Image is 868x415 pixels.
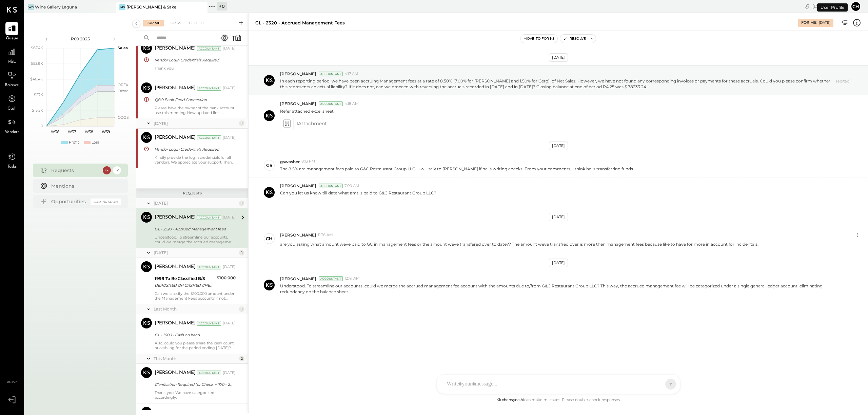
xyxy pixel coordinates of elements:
[266,235,273,242] div: ch
[154,250,237,256] div: [DATE]
[155,264,196,270] div: [PERSON_NAME]
[30,77,43,81] text: $40.4K
[154,120,237,126] div: [DATE]
[155,370,196,376] div: [PERSON_NAME]
[521,35,557,43] button: Move to for ks
[155,214,196,221] div: [PERSON_NAME]
[223,321,236,326] div: [DATE]
[186,20,207,26] div: Closed
[280,241,759,247] p: are you asking what amount weve paid to GC in management fees or the amount weve transfered over ...
[154,306,237,312] div: Last Month
[6,36,18,42] span: Queue
[301,159,315,164] span: 8:13 PM
[31,45,43,50] text: $67.4K
[32,108,43,113] text: $13.5K
[280,183,316,189] span: [PERSON_NAME]
[549,142,568,150] div: [DATE]
[155,341,236,350] div: Also, could you please share the cash count or cash log for the period ending [DATE]? This will h...
[51,167,99,174] div: Requests
[155,106,236,115] div: Please have the owner of the bank account use this meeting New updated link - to schedule a 15-mi...
[255,20,345,26] div: GL - 2320 - Accrued Management fees
[154,356,237,361] div: This Month
[28,4,34,10] div: WG
[197,86,221,91] div: Accountant
[549,259,568,267] div: [DATE]
[804,3,811,10] div: copy link
[217,2,227,11] div: + 0
[5,129,19,135] span: Vendors
[7,164,17,170] span: Tasks
[280,71,316,77] span: [PERSON_NAME]
[155,155,236,165] div: Kindly provide the login credentials for all vendors. We appreciate your support. Thank you!
[155,275,215,282] div: 1999 To Be Classified B/S
[155,291,236,301] div: Can we classify the $100,000 amount under the Management Fees account? If not, could you please c...
[155,146,234,153] div: Vendor Login Credentials Required
[0,92,23,112] a: Cash
[801,20,816,25] div: For Me
[155,226,234,232] div: GL - 2320 - Accrued Management fees
[143,20,164,26] div: For Me
[126,4,176,10] div: [PERSON_NAME] & Sake
[280,159,300,165] span: gswasher
[34,92,43,97] text: $27K
[819,20,830,25] div: [DATE]
[0,150,23,170] a: Tasks
[197,371,221,375] div: Accountant
[319,276,343,281] div: Accountant
[239,356,244,361] div: 2
[817,3,848,12] div: User Profile
[812,3,849,10] div: [DATE]
[223,264,236,270] div: [DATE]
[0,45,23,65] a: P&L
[154,200,237,206] div: [DATE]
[119,4,125,10] div: MS
[280,108,334,114] p: Refer attached excel sheet
[318,232,333,238] span: 11:38 AM
[155,332,234,338] div: GL - 1000 - Cash on hand
[118,115,129,120] text: COGS
[140,191,245,196] div: Requests
[52,36,109,42] div: P09 2025
[113,166,121,174] div: 12
[280,78,833,90] p: In each reporting period, we have been accruing Management fees at a rate of 8.50% (7.00% for [PE...
[155,381,234,388] div: Clarification Required for Check #1170 – 2nd QTR Management
[155,57,234,63] div: Vendor Login Credentials Required
[223,46,236,51] div: [DATE]
[41,124,43,128] text: 0
[0,69,23,89] a: Balance
[560,35,589,43] button: Resolve
[155,282,215,289] div: DEPOSITED OR CASHED CHECK # 1149_ Management Bonus
[280,283,833,295] p: Understood. To streamline our accounts, could we merge the accrued management fee account with th...
[84,129,93,134] text: W38
[280,190,436,202] p: Can you let us know till date what amt is paid to G&C Restaurant Group LLC?
[280,232,316,238] span: [PERSON_NAME]
[217,275,236,281] div: $100,000
[51,198,87,205] div: Opportunities
[223,135,236,140] div: [DATE]
[549,53,568,62] div: [DATE]
[118,89,129,93] text: Occu...
[69,140,79,145] div: Profit
[7,106,16,112] span: Cash
[239,250,244,256] div: 1
[91,199,121,205] div: Coming Soon
[155,66,236,75] div: Thank you.
[155,390,236,400] div: Thank you. We have categorized accordingly.
[319,184,343,188] div: Accountant
[280,276,316,282] span: [PERSON_NAME]
[280,101,316,107] span: [PERSON_NAME]
[197,265,221,269] div: Accountant
[319,72,343,76] div: Accountant
[344,183,359,189] span: 7:00 AM
[118,82,129,87] text: OPEX
[118,45,128,50] text: Sales
[296,117,327,130] span: 1 Attachment
[92,140,99,145] div: Loss
[51,183,118,189] div: Mentions
[155,96,234,103] div: QBO Bank Feed Connection
[0,116,23,135] a: Vendors
[197,321,221,326] div: Accountant
[197,46,221,51] div: Accountant
[319,101,343,106] div: Accountant
[344,71,358,77] span: 4:17 AM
